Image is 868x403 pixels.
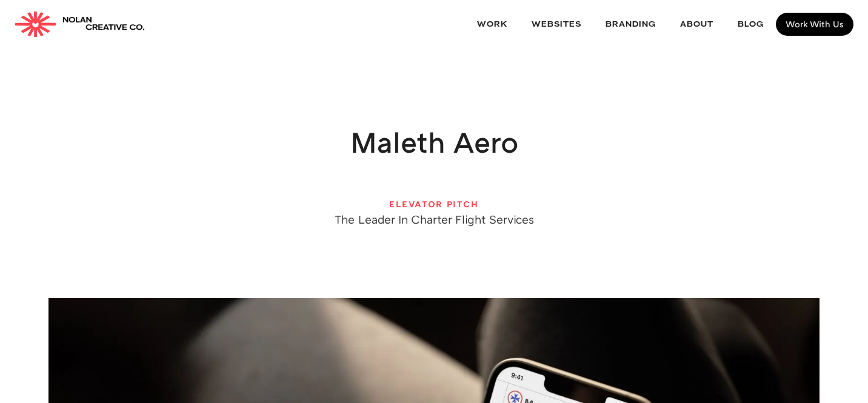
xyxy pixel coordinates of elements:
[668,8,726,41] a: About
[335,213,534,225] div: The Leader In Charter Flight Services
[519,8,593,41] a: websites
[786,20,844,28] div: Work With Us
[465,8,519,41] a: Work
[726,8,776,41] a: Blog
[15,12,145,37] a: home
[593,8,668,41] a: Branding
[776,13,853,36] a: Work With Us
[15,12,56,37] img: Nolan Creative Co.
[389,200,479,208] h3: ELEVATOR PITCH
[48,127,820,156] h1: Maleth Aero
